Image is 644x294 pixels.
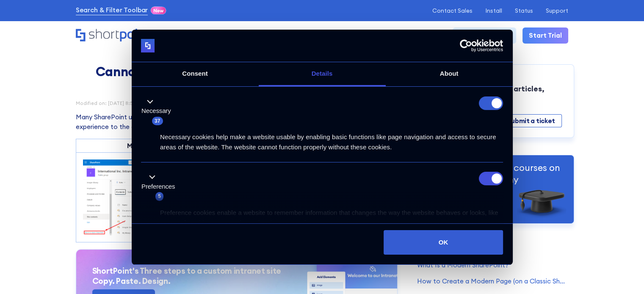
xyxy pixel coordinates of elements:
[265,27,312,44] a: Company
[417,261,568,270] a: What Is a Modern SharePoint?
[602,253,644,294] iframe: Chat Widget
[485,8,502,14] a: Install
[417,277,568,286] a: How to Create a Modern Page (on a Classic SharePoint Site)
[76,5,148,15] a: Search & Filter Toolbar
[76,101,407,106] div: Modified on: [DATE] 8:59 AM
[259,62,386,86] a: Details
[386,62,513,86] a: About
[500,114,561,128] a: Submit a ticket
[141,172,180,201] button: Preferences (5)
[76,113,407,132] p: Many SharePoint users like the old classic experience as much as the modern experience. They move...
[546,8,568,14] a: Support
[155,192,163,201] span: 5
[141,39,155,52] img: logo
[312,27,361,44] a: Resources
[76,29,151,43] a: Home
[141,201,503,228] div: Preference cookies enable a website to remember information that changes the way the website beha...
[92,266,381,286] h3: ShortPoint's Three steps to a custom intranet site Copy. Paste. Design.
[432,8,473,14] a: Contact Sales
[141,96,176,126] button: Necessary (37)
[127,142,191,150] strong: Modern experience
[522,27,568,44] a: Start Trial
[159,27,200,44] a: Product
[132,62,259,86] a: Consent
[429,39,503,52] a: Usercentrics Cookiebot - opens in a new window
[200,27,265,44] a: Why ShortPoint
[515,8,533,14] a: Status
[361,27,399,44] a: Pricing
[152,117,163,125] span: 37
[141,182,175,192] label: Preferences
[453,27,516,44] a: Schedule Demo
[141,126,503,152] div: Necessary cookies help make a website usable by enabling basic functions like page navigation and...
[141,106,171,116] label: Necessary
[83,64,400,94] h1: Cannot See Exit Classic Experience or Return to Classic SharePoint Links?
[384,230,503,255] button: OK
